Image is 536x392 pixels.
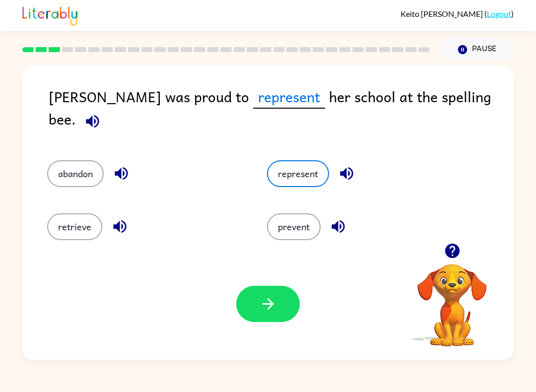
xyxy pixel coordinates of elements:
button: abandon [47,160,104,187]
button: prevent [267,213,321,240]
span: represent [253,85,325,109]
img: Literably [22,4,77,26]
button: Pause [442,38,514,61]
div: ( ) [401,9,514,18]
video: Your browser must support playing .mp4 files to use Literably. Please try using another browser. [402,249,502,348]
div: [PERSON_NAME] was proud to her school at the spelling bee. [49,85,514,140]
button: represent [267,160,329,187]
span: Keito [PERSON_NAME] [401,9,484,18]
button: retrieve [47,213,102,240]
a: Logout [487,9,511,18]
